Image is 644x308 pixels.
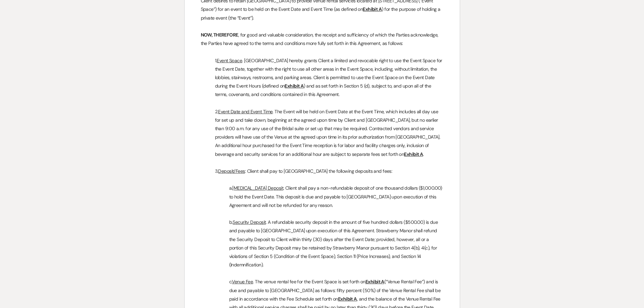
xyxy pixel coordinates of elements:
u: Security Deposit [233,219,266,225]
p: , for good and valuable consideration, the receipt and sufficiency of which the Parties acknowled... [201,31,444,48]
u: Event Space [217,57,242,64]
u: Exhibit A [338,296,357,302]
strong: NOW, THEREFORE [201,32,238,38]
u: Event Date and Event Time [218,109,272,115]
p: 3. : Client shall pay to [GEOGRAPHIC_DATA] the following deposits and fees: [201,167,444,175]
u: Exhibit A [365,279,384,285]
u: Deposit/Fees [218,168,245,174]
u: Exhibit A [285,83,304,89]
u: [MEDICAL_DATA] Deposit [232,185,283,191]
u: Venue Fee [232,279,253,285]
p: 1. . [GEOGRAPHIC_DATA] hereby grants Client a limited and revocable right to use the Event Space ... [201,56,444,99]
u: Exhibit A [404,151,423,157]
u: Exhibit A [363,6,382,12]
p: a. . Client shall pay a non-refundable deposit of one thousand dollars ($1,000.00) to hold the Ev... [201,184,444,210]
p: b. . A refundable security deposit in the amount of five hundred dollars ($500.00) is due and pay... [201,218,444,269]
p: 2. . The Event will be held on Event Date at the Event Time, which includes all day use for set u... [201,108,444,159]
